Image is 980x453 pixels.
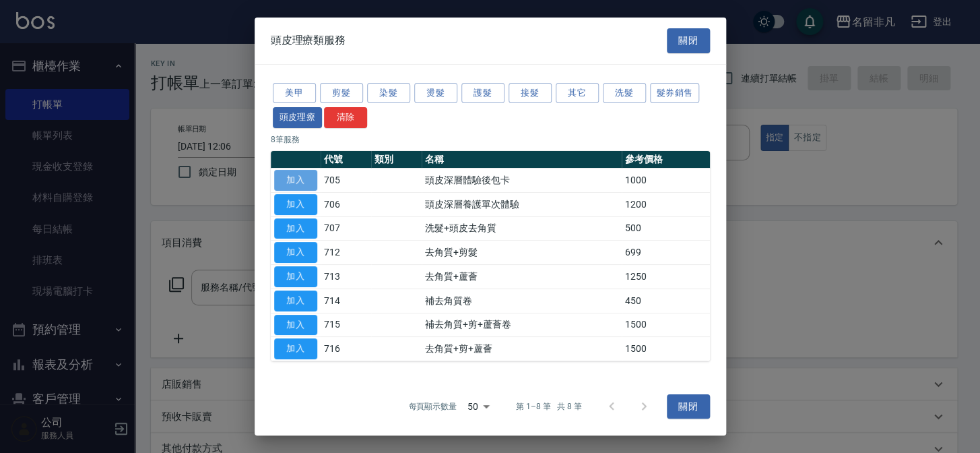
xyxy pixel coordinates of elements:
[321,168,371,192] td: 705
[414,82,457,103] button: 燙髮
[422,241,622,265] td: 去角質+剪髮
[461,82,504,103] button: 護髮
[274,218,317,239] button: 加入
[273,82,316,103] button: 美甲
[622,289,710,313] td: 450
[622,168,710,192] td: 1000
[667,28,710,53] button: 關閉
[556,82,599,103] button: 其它
[422,151,622,169] th: 名稱
[603,82,646,103] button: 洗髮
[667,394,710,419] button: 關閉
[321,313,371,337] td: 715
[422,337,622,361] td: 去角質+剪+蘆薈
[408,400,457,413] p: 每頁顯示數量
[622,264,710,289] td: 1250
[274,242,317,263] button: 加入
[422,168,622,192] td: 頭皮深層體驗後包卡
[274,194,317,215] button: 加入
[622,192,710,216] td: 1200
[516,400,581,413] p: 第 1–8 筆 共 8 筆
[273,107,323,128] button: 頭皮理療
[321,264,371,289] td: 713
[324,107,367,128] button: 清除
[321,192,371,216] td: 706
[321,241,371,265] td: 712
[321,216,371,241] td: 707
[371,151,422,169] th: 類別
[622,216,710,241] td: 500
[321,289,371,313] td: 714
[274,314,317,335] button: 加入
[422,216,622,241] td: 洗髮+頭皮去角質
[274,338,317,359] button: 加入
[274,170,317,191] button: 加入
[321,337,371,361] td: 716
[274,291,317,311] button: 加入
[462,388,494,425] div: 50
[422,264,622,289] td: 去角質+蘆薈
[321,151,371,169] th: 代號
[422,289,622,313] td: 補去角質卷
[509,82,552,103] button: 接髮
[274,266,317,287] button: 加入
[622,151,710,169] th: 參考價格
[271,34,346,47] span: 頭皮理療類服務
[367,82,410,103] button: 染髮
[622,241,710,265] td: 699
[650,82,700,103] button: 髮券銷售
[422,313,622,337] td: 補去角質+剪+蘆薈卷
[622,313,710,337] td: 1500
[622,337,710,361] td: 1500
[320,82,363,103] button: 剪髮
[271,133,710,146] p: 8 筆服務
[422,192,622,216] td: 頭皮深層養護單次體驗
